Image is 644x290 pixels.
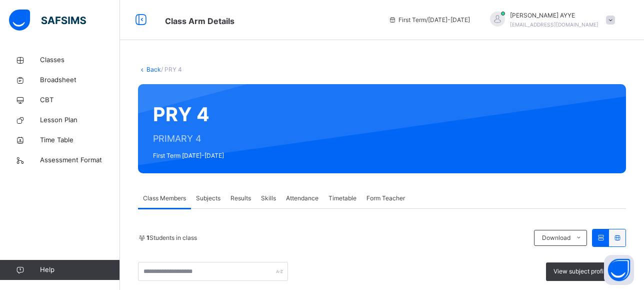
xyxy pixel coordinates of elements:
img: safsims [9,10,86,31]
span: Class Members [143,194,186,203]
span: Students in class [146,233,197,242]
span: Skills [261,194,276,203]
div: SALEHAYYE [480,11,620,29]
span: session/term information [388,16,470,25]
span: Attendance [286,194,318,203]
span: Class Arm Details [165,16,234,26]
span: View subject profile [553,267,608,276]
span: CBT [40,95,120,105]
button: Open asap [604,255,634,285]
span: Download [542,233,570,242]
span: Help [40,265,119,275]
span: Classes [40,55,120,65]
span: Lesson Plan [40,115,120,125]
span: Results [230,194,251,203]
span: Subjects [196,194,220,203]
b: 1 [146,234,149,241]
span: [EMAIL_ADDRESS][DOMAIN_NAME] [510,22,598,28]
span: Broadsheet [40,75,120,85]
a: Back [146,66,161,73]
span: [PERSON_NAME] AYYE [510,11,598,20]
span: Time Table [40,135,120,145]
span: Assessment Format [40,155,120,165]
span: / PRY 4 [161,66,182,73]
span: Timetable [328,194,356,203]
span: Form Teacher [366,194,405,203]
